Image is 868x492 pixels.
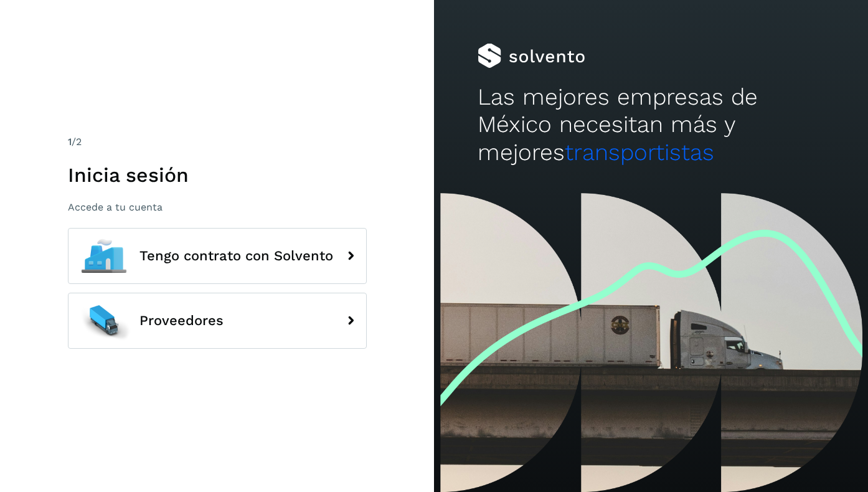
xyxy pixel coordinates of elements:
div: /2 [68,135,367,149]
span: Proveedores [139,313,224,328]
button: Proveedores [68,293,367,349]
p: Accede a tu cuenta [68,201,367,213]
span: transportistas [565,139,714,166]
button: Tengo contrato con Solvento [68,228,367,284]
h1: Inicia sesión [68,163,367,187]
span: 1 [68,136,72,148]
span: Tengo contrato con Solvento [139,248,333,263]
h2: Las mejores empresas de México necesitan más y mejores [478,83,825,166]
